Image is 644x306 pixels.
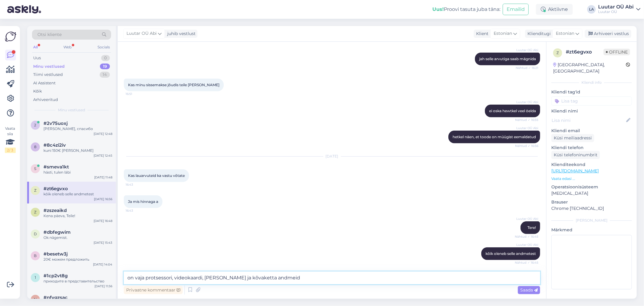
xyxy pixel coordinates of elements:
[33,72,63,78] div: Tiimi vestlused
[516,100,538,104] span: Luutar OÜ Abi
[128,199,158,204] span: Ja mis hinnaga a
[598,9,634,14] div: Luutar OÜ
[551,218,632,223] div: [PERSON_NAME]
[585,30,631,38] div: Arhiveeri vestlus
[587,5,596,14] div: LA
[551,161,632,168] p: Klienditeekond
[551,151,600,159] div: Küsi telefoninumbrit
[515,260,538,265] span: Nähtud ✓ 16:45
[479,57,536,61] span: jah selle arvutiga saab mägnida
[551,205,632,212] p: Chrome [TECHNICAL_ID]
[34,166,37,171] span: s
[93,262,112,267] div: [DATE] 14:04
[515,144,538,148] span: Nähtud ✓ 16:56
[34,188,37,193] span: z
[34,297,37,301] span: n
[43,229,71,235] span: #dbfegwim
[34,253,37,258] span: b
[551,80,632,85] div: Kliendi info
[33,55,41,61] div: Uus
[551,199,632,205] p: Brauser
[124,286,183,294] div: Privaatne kommentaar
[5,126,16,153] div: Vaata siia
[551,108,632,114] p: Kliendi nimi
[516,243,538,247] span: Luutar OÜ Abi
[432,6,444,12] b: Uus!
[33,97,58,103] div: Arhiveeritud
[43,251,68,257] span: #besetw3j
[527,225,536,230] span: Tere!
[551,89,632,95] p: Kliendi tag'id
[126,182,148,187] span: 16:43
[33,88,42,94] div: Kõik
[598,5,640,14] a: Luutar OÜ AbiLuutar OÜ
[536,4,573,15] div: Aktiivne
[520,287,538,293] span: Saada
[128,83,219,87] span: Kas minu sissemakse jõudis teile [PERSON_NAME]
[553,62,626,74] div: [GEOGRAPHIC_DATA], [GEOGRAPHIC_DATA]
[34,232,37,236] span: d
[124,272,540,284] textarea: on vaja protsessori, videokaardi, [PERSON_NAME] ja kõvaketta andmei
[43,170,112,175] div: hästi, tulen läbi
[94,153,112,158] div: [DATE] 12:45
[32,43,39,51] div: All
[551,145,632,151] p: Kliendi telefon
[494,30,512,37] span: Estonian
[43,148,112,153] div: kuni 150€ [PERSON_NAME]
[516,216,538,221] span: Luutar OÜ Abi
[551,184,632,190] p: Operatsioonisüsteem
[58,107,85,113] span: Minu vestlused
[43,208,67,213] span: #zszeaikd
[43,273,68,278] span: #1cp2vt8g
[598,5,634,9] div: Luutar OÜ Abi
[96,43,111,51] div: Socials
[551,190,632,197] p: [MEDICAL_DATA]
[43,278,112,284] div: приходите в представительство
[525,31,551,37] div: Klienditugi
[5,148,16,153] div: 2 / 3
[94,175,112,180] div: [DATE] 11:48
[165,31,196,37] div: juhib vestlust
[94,132,112,136] div: [DATE] 12:48
[34,123,37,127] span: 2
[551,168,599,174] a: [URL][DOMAIN_NAME]
[35,275,36,280] span: 1
[43,295,68,300] span: #nfygzsac
[34,210,37,214] span: z
[94,197,112,201] div: [DATE] 16:56
[551,96,632,106] input: Lisa tag
[551,134,594,142] div: Küsi meiliaadressi
[552,117,625,124] input: Lisa nimi
[43,142,66,148] span: #8c4zi2iv
[566,48,604,56] div: # zt6egvxo
[556,30,574,37] span: Estonian
[101,55,110,61] div: 0
[100,63,110,70] div: 19
[100,72,110,78] div: 14
[37,31,62,38] span: Otsi kliente
[432,6,500,13] div: Proovi tasuta juba täna:
[33,80,56,86] div: AI Assistent
[453,135,536,139] span: hetkel näen, et toode on müügist eemaldatud
[551,128,632,134] p: Kliendi email
[503,4,529,15] button: Emailid
[489,109,536,113] span: ei oska hewtkel veel öelda
[474,31,489,37] div: Klient
[515,234,538,239] span: Nähtud ✓ 16:45
[94,240,112,245] div: [DATE] 15:43
[128,173,185,178] span: Kas lauarvuteid ka vastu võtate
[515,118,538,122] span: Nähtud ✓ 16:55
[43,191,112,197] div: kõik oleneb selle andmetest
[95,284,112,288] div: [DATE] 11:56
[126,208,148,213] span: 16:43
[43,121,68,126] span: #2v75uoxj
[127,30,157,37] span: Luutar OÜ Abi
[43,257,112,262] div: 20€ можем предложить
[94,219,112,223] div: [DATE] 16:48
[43,186,68,191] span: #zt6egvxo
[126,92,148,96] span: 16:51
[124,154,540,159] div: [DATE]
[43,235,112,240] div: Ok nägemist.
[551,176,632,181] p: Vaata edasi ...
[34,145,37,149] span: 8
